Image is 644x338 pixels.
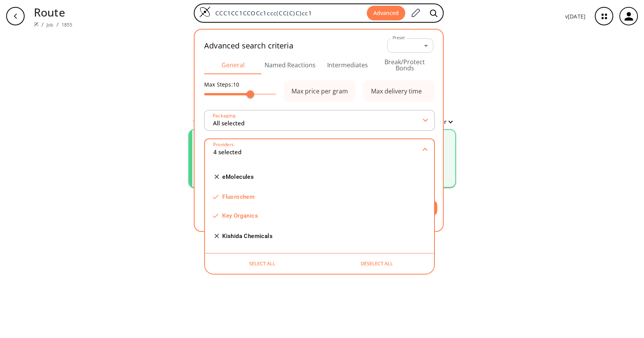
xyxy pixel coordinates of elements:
[204,56,261,74] button: General
[205,256,320,271] button: Select all
[204,80,276,88] p: Max Steps: 10
[210,113,236,118] label: Packaging
[199,6,211,18] img: Logo Spaya
[376,56,433,74] button: Break/Protect Bonds
[371,88,422,94] div: Max delivery time
[261,56,319,74] button: Named Reactions
[204,56,433,74] div: Advanced Search Tabs
[42,20,43,28] li: /
[211,142,234,147] label: Providers
[393,35,405,41] label: Preset
[204,41,293,50] h2: Advanced search criteria
[222,233,273,239] label: Kishida Chemicals
[367,6,405,21] button: Advanced
[428,119,452,125] button: Filter
[319,56,376,74] button: Intermediates
[189,126,455,191] ul: clusters
[291,88,348,94] div: Max price per gram
[57,20,58,28] li: /
[565,12,586,20] p: v [DATE]
[47,22,53,28] a: Job
[320,256,434,271] button: Deselect all
[34,4,72,20] p: Route
[34,22,38,27] img: Spaya logo
[200,200,246,216] button: clear
[222,194,255,200] label: Fluorochem
[62,22,73,28] a: 1855
[211,9,367,17] input: Enter SMILES
[222,213,258,219] label: Key Organics
[213,173,221,181] img: checkbox
[213,232,221,240] img: checkbox
[192,118,281,126] p: 1 unique & 0 similar routes found
[222,174,254,180] label: eMolecules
